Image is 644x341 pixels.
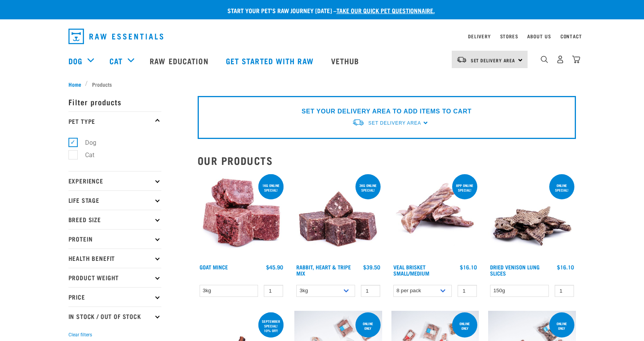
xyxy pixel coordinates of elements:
div: $16.10 [557,264,574,270]
a: Contact [560,35,582,38]
h2: Our Products [198,154,576,166]
p: Pet Type [68,111,161,131]
a: Dried Venison Lung Slices [490,266,540,274]
div: 3kg online special! [355,180,381,196]
div: $39.50 [363,264,380,270]
div: ONLINE SPECIAL! [549,180,574,196]
input: 1 [264,285,283,297]
a: Goat Mince [200,266,228,268]
img: 1207 Veal Brisket 4pp 01 [391,173,479,260]
a: Cat [109,55,123,67]
p: Life Stage [68,190,161,210]
a: Dog [68,55,82,67]
a: Delivery [468,35,490,38]
p: In Stock / Out Of Stock [68,307,161,326]
label: Dog [73,138,99,147]
div: Online Only [355,318,381,334]
div: Online Only [549,318,574,334]
p: Filter products [68,92,161,111]
p: Breed Size [68,210,161,229]
img: 1304 Venison Lung Slices 01 [488,173,576,260]
input: 1 [361,285,380,297]
a: About Us [527,35,551,38]
img: home-icon-1@2x.png [541,56,548,63]
div: $16.10 [460,264,477,270]
nav: dropdown navigation [62,26,582,47]
p: SET YOUR DELIVERY AREA TO ADD ITEMS TO CART [302,107,471,116]
img: 1077 Wild Goat Mince 01 [198,173,285,260]
span: Set Delivery Area [368,120,421,126]
a: Get started with Raw [218,45,323,76]
input: 1 [555,285,574,297]
label: Cat [73,150,97,160]
span: Home [68,80,81,88]
input: 1 [458,285,477,297]
p: Product Weight [68,268,161,287]
div: 1kg online special! [258,180,284,196]
p: Price [68,287,161,307]
a: Stores [500,35,518,38]
p: Health Benefit [68,248,161,268]
a: take our quick pet questionnaire. [337,9,435,12]
img: 1175 Rabbit Heart Tripe Mix 01 [294,173,382,260]
button: Clear filters [68,331,92,338]
img: user.png [556,55,564,63]
a: Vethub [323,45,369,76]
p: Experience [68,171,161,190]
nav: breadcrumbs [68,80,576,88]
img: van-moving.png [352,118,364,127]
a: Veal Brisket Small/Medium [393,266,429,274]
div: September special! 10% off! [258,315,284,336]
span: Set Delivery Area [471,59,516,62]
a: Rabbit, Heart & Tripe Mix [296,266,351,274]
img: van-moving.png [456,56,467,63]
div: 8pp online special! [452,180,477,196]
div: Online Only [452,318,477,334]
div: $45.90 [266,264,283,270]
img: home-icon@2x.png [572,55,580,63]
p: Protein [68,229,161,248]
a: Home [68,80,85,88]
img: Raw Essentials Logo [68,29,163,44]
a: Raw Education [142,45,218,76]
